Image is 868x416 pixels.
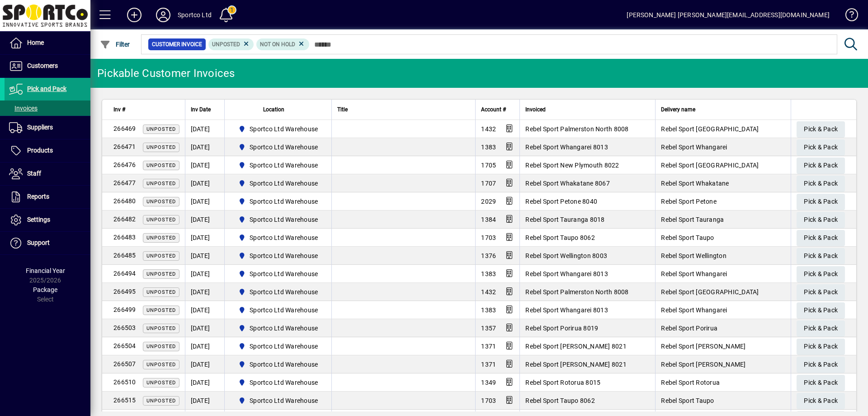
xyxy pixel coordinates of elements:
[525,125,628,133] span: Rebel Sport Palmerston North 8008
[27,39,44,46] span: Home
[27,193,49,200] span: Reports
[797,176,845,192] button: Pick & Pack
[661,343,745,350] span: Rebel Sport [PERSON_NAME]
[797,230,845,246] button: Pick & Pack
[113,397,136,404] span: 266515
[250,124,318,134] span: Sportco Ltd Warehouse
[525,216,604,223] span: Rebel Sport Tauranga 8018
[191,105,211,115] span: Inv Date
[525,143,608,151] span: Rebel Sport Whangarei 8013
[113,306,136,313] span: 266499
[146,289,176,295] span: Unposted
[804,140,838,155] span: Pick & Pack
[185,392,224,410] td: [DATE]
[804,176,838,191] span: Pick & Pack
[481,397,496,404] span: 1703
[525,198,597,205] span: Rebel Sport Petone 8040
[113,234,136,241] span: 266483
[797,158,845,174] button: Pick & Pack
[9,105,38,112] span: Invoices
[525,234,595,241] span: Rebel Sport Taupo 8062
[212,41,240,48] span: Unposted
[5,163,90,185] a: Staff
[661,397,714,404] span: Rebel Sport Taupo
[797,284,845,301] button: Pick & Pack
[97,66,235,81] div: Pickable Customer Invoices
[481,105,514,115] div: Account #
[98,36,132,53] button: Filter
[235,142,322,153] span: Sportco Ltd Warehouse
[235,395,322,406] span: Sportco Ltd Warehouse
[235,250,322,261] span: Sportco Ltd Warehouse
[797,357,845,373] button: Pick & Pack
[146,181,176,186] span: Unposted
[525,325,598,332] span: Rebel Sport Porirua 8019
[235,305,322,316] span: Sportco Ltd Warehouse
[235,214,322,225] span: Sportco Ltd Warehouse
[797,266,845,282] button: Pick & Pack
[235,124,322,134] span: Sportco Ltd Warehouse
[661,270,727,277] span: Rebel Sport Whangarei
[100,41,130,48] span: Filter
[185,355,224,373] td: [DATE]
[525,105,546,115] span: Invoiced
[250,161,318,170] span: Sportco Ltd Warehouse
[185,138,224,156] td: [DATE]
[797,194,845,210] button: Pick & Pack
[661,252,726,259] span: Rebel Sport Wellington
[185,192,224,210] td: [DATE]
[804,267,838,282] span: Pick & Pack
[525,343,627,350] span: Rebel Sport [PERSON_NAME] 8021
[797,393,845,409] button: Pick & Pack
[337,105,348,115] span: Title
[797,339,845,355] button: Pick & Pack
[525,306,608,314] span: Rebel Sport Whangarei 8013
[525,180,610,187] span: Rebel Sport Whakatane 8067
[26,267,65,274] span: Financial Year
[481,361,496,368] span: 1371
[113,252,136,259] span: 266485
[5,32,90,54] a: Home
[337,105,470,115] div: Title
[27,216,50,223] span: Settings
[146,144,176,150] span: Unposted
[481,125,496,133] span: 1432
[250,306,318,315] span: Sportco Ltd Warehouse
[113,324,136,331] span: 266503
[250,233,318,242] span: Sportco Ltd Warehouse
[27,85,66,92] span: Pick and Pack
[5,232,90,254] a: Support
[804,393,838,408] span: Pick & Pack
[230,105,326,115] div: Location
[797,302,845,319] button: Pick & Pack
[235,341,322,352] span: Sportco Ltd Warehouse
[235,196,322,207] span: Sportco Ltd Warehouse
[804,357,838,372] span: Pick & Pack
[146,253,176,259] span: Unposted
[839,2,857,31] a: Knowledge Base
[146,126,176,132] span: Unposted
[191,105,219,115] div: Inv Date
[661,180,729,187] span: Rebel Sport Whakatane
[797,212,845,228] button: Pick & Pack
[525,105,650,115] div: Invoiced
[185,120,224,138] td: [DATE]
[525,252,607,259] span: Rebel Sport Wellington 8003
[235,287,322,297] span: Sportco Ltd Warehouse
[481,162,496,169] span: 1705
[804,321,838,336] span: Pick & Pack
[185,156,224,174] td: [DATE]
[260,41,295,48] span: Not On Hold
[5,55,90,77] a: Customers
[250,378,318,387] span: Sportco Ltd Warehouse
[797,375,845,391] button: Pick & Pack
[113,215,136,223] span: 266482
[113,105,179,115] div: Inv #
[661,143,727,151] span: Rebel Sport Whangarei
[256,38,309,50] mat-chip: Hold Status: Not On Hold
[250,360,318,369] span: Sportco Ltd Warehouse
[661,379,720,386] span: Rebel Sport Rotorua
[146,380,176,386] span: Unposted
[661,162,759,169] span: Rebel Sport [GEOGRAPHIC_DATA]
[113,105,125,115] span: Inv #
